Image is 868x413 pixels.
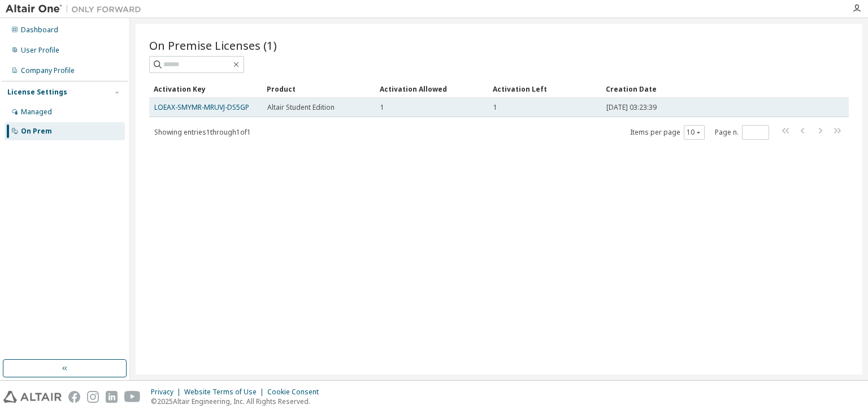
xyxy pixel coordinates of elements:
[6,3,147,15] img: Altair One
[151,397,325,406] p: © 2025 Altair Engineering, Inc. All Rights Reserved.
[106,391,118,403] img: linkedin.svg
[606,80,799,98] div: Creation Date
[267,103,335,112] span: Altair Student Edition
[124,391,141,403] img: youtube.svg
[21,25,58,35] div: Dashboard
[151,388,184,397] div: Privacy
[68,391,80,403] img: facebook.svg
[154,102,249,112] a: LOEAX-SMYMR-MRUVJ-DS5GP
[380,103,384,112] span: 1
[154,80,258,98] div: Activation Key
[87,391,99,403] img: instagram.svg
[606,103,657,112] span: [DATE] 03:23:39
[715,125,769,140] span: Page n.
[21,127,52,136] div: On Prem
[21,46,59,55] div: User Profile
[149,37,277,53] span: On Premise Licenses (1)
[7,88,67,97] div: License Settings
[267,388,325,397] div: Cookie Consent
[493,80,597,98] div: Activation Left
[630,125,705,140] span: Items per page
[21,107,52,117] div: Managed
[154,127,251,137] span: Showing entries 1 through 1 of 1
[687,128,702,137] button: 10
[380,80,484,98] div: Activation Allowed
[184,388,267,397] div: Website Terms of Use
[267,80,371,98] div: Product
[21,66,75,75] div: Company Profile
[493,103,497,112] span: 1
[3,391,62,403] img: altair_logo.svg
